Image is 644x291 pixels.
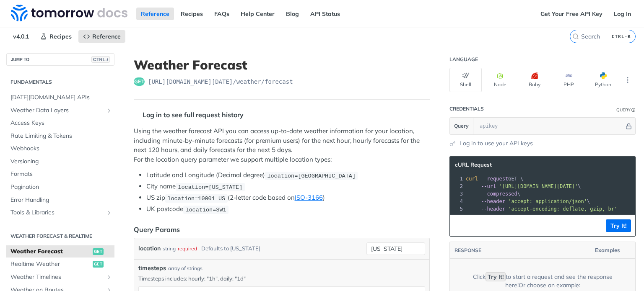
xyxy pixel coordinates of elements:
[6,271,114,283] a: Weather TimelinesShow subpages for Weather Timelines
[11,5,127,21] img: Tomorrow.io Weather API Docs
[10,209,104,217] span: Tools & Libraries
[460,139,533,148] a: Log in to use your API keys
[138,264,166,273] span: timesteps
[499,183,578,189] span: '[URL][DOMAIN_NAME][DATE]'
[595,246,620,255] span: Examples
[6,117,114,129] a: Access Keys
[134,57,430,72] h1: Weather Forecast
[6,181,114,193] a: Pagination
[178,242,197,255] div: required
[10,106,104,115] span: Weather Data Layers
[455,161,492,168] span: cURL Request
[481,198,505,204] span: --header
[454,219,466,232] button: Copy to clipboard
[10,260,91,268] span: Realtime Weather
[624,76,631,84] svg: More ellipsis
[621,74,634,86] button: More Languages
[49,33,72,40] span: Recipes
[210,8,234,20] a: FAQs
[466,183,581,189] span: \
[606,219,631,232] button: Try It!
[486,272,506,281] code: Try It!
[609,8,636,20] a: Log In
[201,242,260,255] div: Defaults to [US_STATE]
[10,144,112,153] span: Webhooks
[10,157,112,166] span: Versioning
[610,32,633,41] kbd: CTRL-K
[36,30,76,43] a: Recipes
[163,242,176,255] div: string
[148,77,293,86] span: https://api.tomorrow.io/v4/weather/forecast
[10,93,112,102] span: [DATE][DOMAIN_NAME] APIs
[518,68,551,92] button: Ruby
[450,198,464,205] div: 4
[466,198,590,204] span: \
[134,224,180,234] div: Query Params
[450,190,464,198] div: 3
[281,8,304,20] a: Blog
[6,104,114,117] a: Weather Data LayersShow subpages for Weather Data Layers
[10,119,112,127] span: Access Keys
[450,205,464,213] div: 5
[631,108,636,112] i: Information
[267,173,356,179] span: location=[GEOGRAPHIC_DATA]
[106,209,112,216] button: Show subpages for Tools & Libraries
[6,91,114,104] a: [DATE][DOMAIN_NAME] APIs
[106,274,112,281] button: Show subpages for Weather Timelines
[553,68,585,92] button: PHP
[484,68,516,92] button: Node
[454,246,482,255] button: RESPONSE
[146,170,430,180] li: Latitude and Longitude (Decimal degree)
[454,122,469,130] span: Query
[138,242,161,255] label: location
[6,168,114,180] a: Formats
[449,56,478,63] div: Language
[10,196,112,204] span: Error Handling
[146,193,430,203] li: US zip (2-letter code based on )
[508,206,617,212] span: 'accept-encoding: deflate, gzip, br'
[6,258,114,270] a: Realtime Weatherget
[295,193,323,201] a: ISO-3166
[466,176,523,182] span: GET \
[306,8,345,20] a: API Status
[536,8,607,20] a: Get Your Free API Key
[134,77,145,86] span: get
[6,155,114,168] a: Versioning
[481,183,496,189] span: --url
[91,56,110,63] span: CTRL-/
[178,184,242,190] span: location=[US_STATE]
[185,206,226,213] span: location=SW1
[168,265,203,272] div: array of strings
[92,33,121,40] span: Reference
[466,191,520,197] span: \
[10,183,112,191] span: Pagination
[134,110,244,120] div: Log in to see full request history
[106,107,112,114] button: Show subpages for Weather Data Layers
[463,273,622,289] div: Click to start a request and see the response here! Or choose an example:
[592,246,631,255] button: Examples
[508,198,587,204] span: 'accept: application/json'
[8,30,34,43] span: v4.0.1
[475,118,624,134] input: apikey
[481,191,517,197] span: --compressed
[176,8,208,20] a: Recipes
[587,68,619,92] button: Python
[236,8,279,20] a: Help Center
[6,206,114,219] a: Tools & LibrariesShow subpages for Tools & Libraries
[6,142,114,155] a: Webhooks
[572,33,579,40] svg: Search
[466,176,478,182] span: curl
[93,261,104,268] span: get
[452,161,501,169] button: cURL Request
[134,126,430,164] p: Using the weather forecast API you can access up-to-date weather information for your location, i...
[450,118,473,134] button: Query
[6,232,114,240] h2: Weather Forecast & realtime
[481,206,505,212] span: --header
[616,107,636,113] div: QueryInformation
[450,175,464,183] div: 1
[6,194,114,206] a: Error Handling
[481,176,508,182] span: --request
[6,78,114,86] h2: Fundamentals
[138,275,425,282] p: Timesteps includes: hourly: "1h", daily: "1d"
[6,245,114,258] a: Weather Forecastget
